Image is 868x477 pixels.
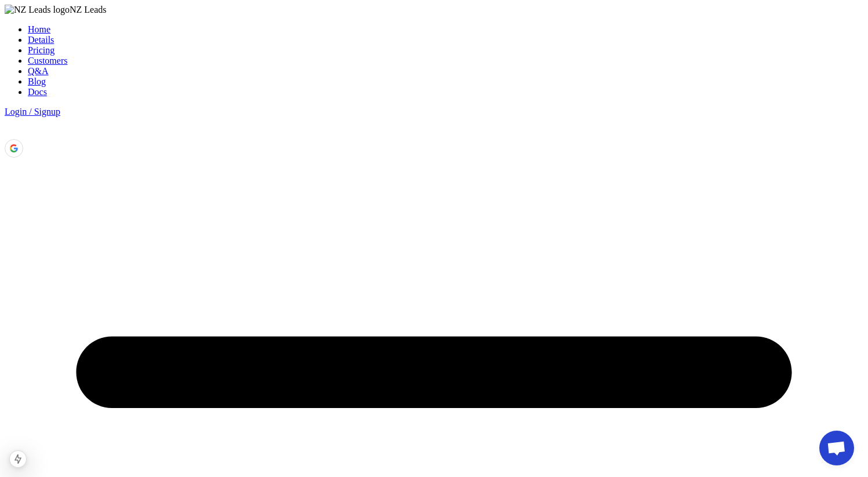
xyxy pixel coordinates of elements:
span: NZ Leads [70,5,107,14]
a: Details [28,35,54,45]
a: Docs [28,87,47,97]
a: Q&A [28,66,49,76]
a: Login / Signup [5,107,60,116]
a: Customers [28,56,67,65]
div: Open chat [819,431,854,465]
img: NZ Leads logo [5,5,70,15]
a: Home [28,24,50,34]
a: Blog [28,77,46,86]
a: Pricing [28,45,55,55]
